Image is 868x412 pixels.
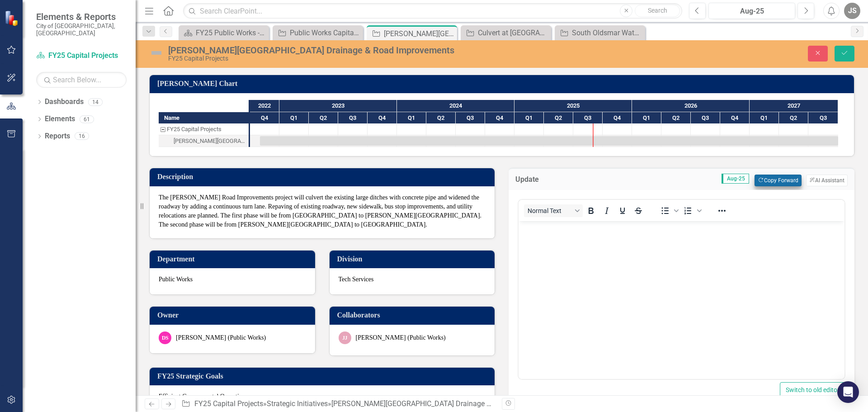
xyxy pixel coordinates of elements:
[572,27,643,38] div: South Oldsmar Watermain Replacement Project
[339,276,374,283] span: Tech Services
[714,204,730,217] button: Reveal or hide additional toolbar items
[657,204,680,217] div: Bullet list
[631,204,646,217] button: Strikethrough
[368,112,397,124] div: Q4
[456,112,485,124] div: Q3
[632,100,750,112] div: 2026
[528,207,572,214] span: Normal Text
[750,100,838,112] div: 2027
[648,7,667,14] span: Search
[661,112,691,124] div: Q2
[544,112,573,124] div: Q2
[397,112,426,124] div: Q1
[157,255,311,263] h3: Department
[356,333,446,342] div: [PERSON_NAME] (Public Works)
[183,3,682,19] input: Search ClearPoint...
[159,393,248,400] span: Efficient Governmental Operations
[524,204,583,217] button: Block Normal Text
[384,28,455,39] div: [PERSON_NAME][GEOGRAPHIC_DATA] Drainage & Road Improvements
[463,27,549,38] a: Culvert at [GEOGRAPHIC_DATA] ([GEOGRAPHIC_DATA])
[167,123,222,135] div: FY25 Capital Projects
[267,399,328,408] a: Strategic Initiatives
[250,112,279,124] div: Q4
[514,112,544,124] div: Q1
[157,80,849,88] h3: [PERSON_NAME] Chart
[691,112,720,124] div: Q3
[708,3,795,19] button: Aug-25
[159,123,249,135] div: Task: FY25 Capital Projects Start date: 2022-11-01 End date: 2022-11-02
[250,100,279,112] div: 2022
[337,255,491,263] h3: Division
[722,174,749,184] span: Aug-25
[279,100,397,112] div: 2023
[36,51,127,61] a: FY25 Capital Projects
[196,27,267,38] div: FY25 Public Works - Strategic Plan
[149,46,164,60] img: Not Defined
[36,11,127,22] span: Elements & Reports
[159,135,249,147] div: Task: Start date: 2022-11-01 End date: 2027-09-30
[159,123,249,135] div: FY25 Capital Projects
[844,3,860,19] button: JS
[337,311,491,319] h3: Collaborators
[157,372,490,380] h3: FY25 Strategic Goals
[426,112,456,124] div: Q2
[837,381,859,403] div: Open Intercom Messenger
[159,276,193,283] span: Public Works
[275,27,361,38] a: Public Works Capital Projects FY25
[45,97,84,107] a: Dashboards
[36,72,127,88] input: Search Below...
[36,22,127,37] small: City of [GEOGRAPHIC_DATA], [GEOGRAPHIC_DATA]
[176,333,266,342] div: [PERSON_NAME] (Public Works)
[632,112,661,124] div: Q1
[5,10,20,26] img: ClearPoint Strategy
[159,331,171,344] div: DS
[478,27,549,38] div: Culvert at [GEOGRAPHIC_DATA] ([GEOGRAPHIC_DATA])
[181,27,267,38] a: FY25 Public Works - Strategic Plan
[290,27,361,38] div: Public Works Capital Projects FY25
[750,112,779,124] div: Q1
[159,112,249,123] div: Name
[603,112,632,124] div: Q4
[88,98,103,106] div: 14
[515,175,567,184] h3: Update
[260,136,838,146] div: Task: Start date: 2022-11-01 End date: 2027-09-30
[75,133,89,140] div: 16
[514,100,632,112] div: 2025
[519,221,844,379] iframe: Rich Text Area
[331,399,557,408] div: [PERSON_NAME][GEOGRAPHIC_DATA] Drainage & Road Improvements
[485,112,514,124] div: Q4
[80,115,94,123] div: 61
[159,193,486,229] p: The [PERSON_NAME] Road Improvements project will culvert the existing large ditches with concrete...
[635,5,680,17] button: Search
[599,204,614,217] button: Italic
[168,45,545,55] div: [PERSON_NAME][GEOGRAPHIC_DATA] Drainage & Road Improvements
[573,112,603,124] div: Q3
[45,114,75,124] a: Elements
[157,311,311,319] h3: Owner
[157,173,490,181] h3: Description
[194,399,263,408] a: FY25 Capital Projects
[680,204,703,217] div: Numbered list
[755,175,801,186] button: Copy Forward
[181,399,495,409] div: » »
[159,135,249,147] div: Douglas Road Drainage & Road Improvements
[45,131,70,142] a: Reports
[615,204,630,217] button: Underline
[397,100,514,112] div: 2024
[279,112,309,124] div: Q1
[339,331,351,344] div: JJ
[780,382,845,398] button: Switch to old editor
[338,112,368,124] div: Q3
[168,55,545,62] div: FY25 Capital Projects
[806,175,848,186] button: AI Assistant
[174,135,246,147] div: [PERSON_NAME][GEOGRAPHIC_DATA] Drainage & Road Improvements
[808,112,838,124] div: Q3
[583,204,599,217] button: Bold
[557,27,643,38] a: South Oldsmar Watermain Replacement Project
[712,6,792,17] div: Aug-25
[720,112,750,124] div: Q4
[309,112,338,124] div: Q2
[779,112,808,124] div: Q2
